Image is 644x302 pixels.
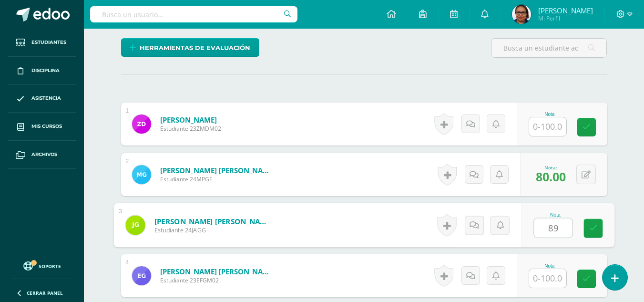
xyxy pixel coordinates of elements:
[160,276,275,284] span: Estudiante 23EFGM02
[140,39,250,57] span: Herramientas de evaluación
[8,57,76,85] a: Disciplina
[160,125,221,133] span: Estudiante 23ZMDM02
[536,168,566,185] span: 80.00
[125,215,145,235] img: 9b7b43ce443e636e3ce1df7f141e892f.png
[27,290,63,296] span: Cerrar panel
[154,226,272,235] span: Estudiante 24JAGG
[529,112,571,117] div: Nota
[132,266,151,285] img: 5615ba2893c1562cf71a1f8e29f75463.png
[160,115,221,125] a: [PERSON_NAME]
[31,151,57,158] span: Archivos
[529,269,566,288] input: 0-100.0
[8,85,76,113] a: Asistencia
[31,67,60,74] span: Disciplina
[529,263,571,269] div: Nota
[534,219,572,238] input: 0-100.0
[132,115,151,134] img: bcb41ce5051f10d913aaca627b5e043e.png
[160,166,275,175] a: [PERSON_NAME] [PERSON_NAME]
[11,259,72,272] a: Soporte
[31,123,62,130] span: Mis cursos
[154,216,272,226] a: [PERSON_NAME] [PERSON_NAME]
[536,164,566,171] div: Nota:
[31,94,61,102] span: Asistencia
[31,39,66,46] span: Estudiantes
[538,6,593,15] span: [PERSON_NAME]
[491,39,606,57] input: Busca un estudiante aquí...
[533,212,577,218] div: Nota
[39,263,61,270] span: Soporte
[90,6,297,22] input: Busca un usuario...
[8,141,76,169] a: Archivos
[538,14,593,22] span: Mi Perfil
[121,38,259,57] a: Herramientas de evaluación
[8,29,76,57] a: Estudiantes
[512,5,531,24] img: 0db91d0802713074fb0c9de2dd01ee27.png
[529,117,566,136] input: 0-100.0
[8,113,76,141] a: Mis cursos
[160,267,275,276] a: [PERSON_NAME] [PERSON_NAME]
[132,165,151,184] img: d579a2f4395872090f48fd11eb4c32d3.png
[160,175,275,183] span: Estudiante 24MPGF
